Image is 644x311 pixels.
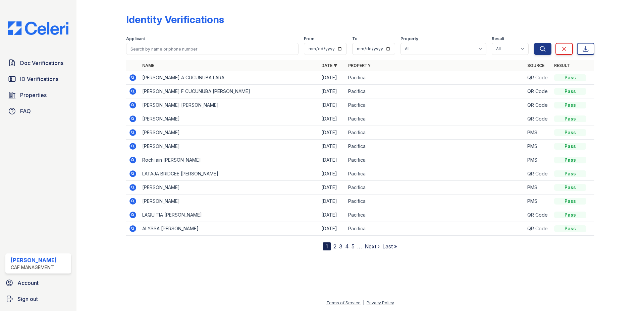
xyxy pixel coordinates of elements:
[142,63,154,68] a: Name
[140,153,319,167] td: Rochilain [PERSON_NAME]
[319,208,345,222] td: [DATE]
[345,243,349,250] a: 4
[20,75,58,83] span: ID Verifications
[319,181,345,195] td: [DATE]
[554,157,586,163] div: Pass
[140,71,319,85] td: [PERSON_NAME] A CUCUNUBA LARA
[345,126,525,140] td: Pacifica
[525,71,551,85] td: QR Code
[140,112,319,126] td: [PERSON_NAME]
[319,153,345,167] td: [DATE]
[319,112,345,126] td: [DATE]
[3,276,74,290] a: Account
[304,36,314,42] label: From
[525,153,551,167] td: PMS
[345,167,525,181] td: Pacifica
[140,98,319,112] td: [PERSON_NAME] [PERSON_NAME]
[126,43,299,55] input: Search by name or phone number
[345,222,525,236] td: Pacifica
[345,98,525,112] td: Pacifica
[5,88,71,102] a: Properties
[321,63,337,68] a: Date ▼
[525,140,551,153] td: PMS
[11,264,57,271] div: CAF Management
[345,71,525,85] td: Pacifica
[126,36,145,42] label: Applicant
[400,36,418,42] label: Property
[554,63,570,68] a: Result
[554,212,586,218] div: Pass
[20,107,31,115] span: FAQ
[5,72,71,86] a: ID Verifications
[554,74,586,81] div: Pass
[319,167,345,181] td: [DATE]
[126,13,224,25] div: Identity Verifications
[525,112,551,126] td: QR Code
[527,63,544,68] a: Source
[554,143,586,150] div: Pass
[319,195,345,208] td: [DATE]
[5,104,71,118] a: FAQ
[525,98,551,112] td: QR Code
[319,71,345,85] td: [DATE]
[345,85,525,98] td: Pacifica
[323,242,331,250] div: 1
[345,140,525,153] td: Pacifica
[345,112,525,126] td: Pacifica
[11,256,57,264] div: [PERSON_NAME]
[140,85,319,98] td: [PERSON_NAME] F CUCUNUBA [PERSON_NAME]
[326,300,361,305] a: Terms of Service
[140,195,319,208] td: [PERSON_NAME]
[345,181,525,195] td: Pacifica
[17,295,38,303] span: Sign out
[319,85,345,98] td: [DATE]
[554,129,586,136] div: Pass
[345,208,525,222] td: Pacifica
[525,208,551,222] td: QR Code
[20,91,47,99] span: Properties
[345,195,525,208] td: Pacifica
[319,126,345,140] td: [DATE]
[525,85,551,98] td: QR Code
[525,126,551,140] td: PMS
[348,63,371,68] a: Property
[554,102,586,108] div: Pass
[554,88,586,95] div: Pass
[554,225,586,232] div: Pass
[525,222,551,236] td: QR Code
[554,170,586,177] div: Pass
[20,59,63,67] span: Doc Verifications
[345,153,525,167] td: Pacifica
[525,181,551,195] td: PMS
[17,279,39,287] span: Account
[140,222,319,236] td: ALYSSA [PERSON_NAME]
[319,98,345,112] td: [DATE]
[525,167,551,181] td: QR Code
[554,115,586,122] div: Pass
[525,195,551,208] td: PMS
[333,243,336,250] a: 2
[140,126,319,140] td: [PERSON_NAME]
[554,198,586,205] div: Pass
[492,36,504,42] label: Result
[352,243,355,250] a: 5
[140,140,319,153] td: [PERSON_NAME]
[367,300,394,305] a: Privacy Policy
[140,208,319,222] td: LAQUITIA [PERSON_NAME]
[352,36,358,42] label: To
[5,56,71,70] a: Doc Verifications
[319,222,345,236] td: [DATE]
[554,184,586,191] div: Pass
[365,243,380,250] a: Next ›
[3,21,74,35] img: CE_Logo_Blue-a8612792a0a2168367f1c8372b55b34899dd931a85d93a1a3d3e32e68fde9ad4.png
[140,181,319,195] td: [PERSON_NAME]
[382,243,397,250] a: Last »
[339,243,342,250] a: 3
[357,242,362,250] span: …
[363,300,364,305] div: |
[3,292,74,306] a: Sign out
[140,167,319,181] td: LATAJA BRIDGEE [PERSON_NAME]
[319,140,345,153] td: [DATE]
